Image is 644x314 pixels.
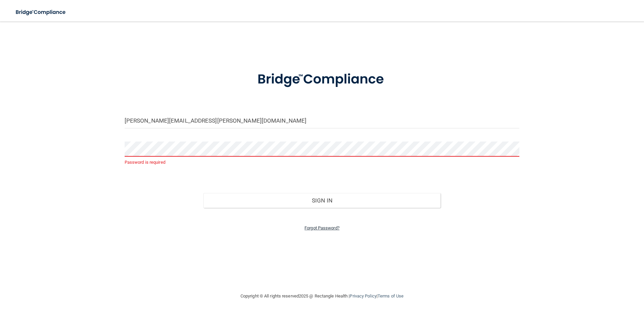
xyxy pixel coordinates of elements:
[125,158,520,166] p: Password is required
[203,193,441,208] button: Sign In
[10,5,72,19] img: bridge_compliance_login_screen.278c3ca4.svg
[304,225,340,230] a: Forgot Password?
[125,113,520,128] input: Email
[378,293,404,299] a: Terms of Use
[244,62,400,97] img: bridge_compliance_login_screen.278c3ca4.svg
[199,285,445,307] div: Copyright © All rights reserved 2025 @ Rectangle Health | |
[350,293,376,299] a: Privacy Policy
